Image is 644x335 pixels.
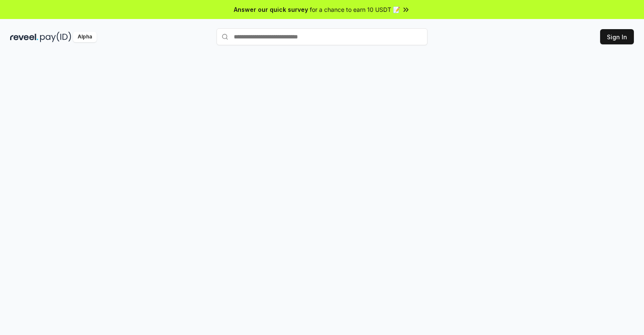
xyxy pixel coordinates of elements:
[310,5,400,14] span: for a chance to earn 10 USDT 📝
[234,5,308,14] span: Answer our quick survey
[40,32,71,42] img: pay_id
[10,32,38,42] img: reveel_dark
[73,32,97,42] div: Alpha
[600,29,634,44] button: Sign In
